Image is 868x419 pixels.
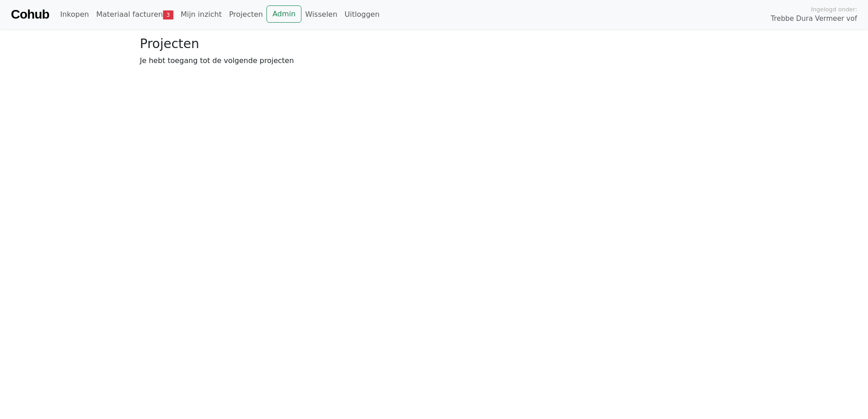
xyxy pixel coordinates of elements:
[341,5,383,24] a: Uitloggen
[11,4,49,25] a: Cohub
[93,5,177,24] a: Materiaal facturen3
[140,36,728,52] h3: Projecten
[811,5,857,14] span: Ingelogd onder:
[771,14,857,24] span: Trebbe Dura Vermeer vof
[225,5,266,24] a: Projecten
[177,5,226,24] a: Mijn inzicht
[266,5,301,23] a: Admin
[56,5,92,24] a: Inkopen
[163,10,173,19] span: 3
[301,5,341,24] a: Wisselen
[140,55,728,66] p: Je hebt toegang tot de volgende projecten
